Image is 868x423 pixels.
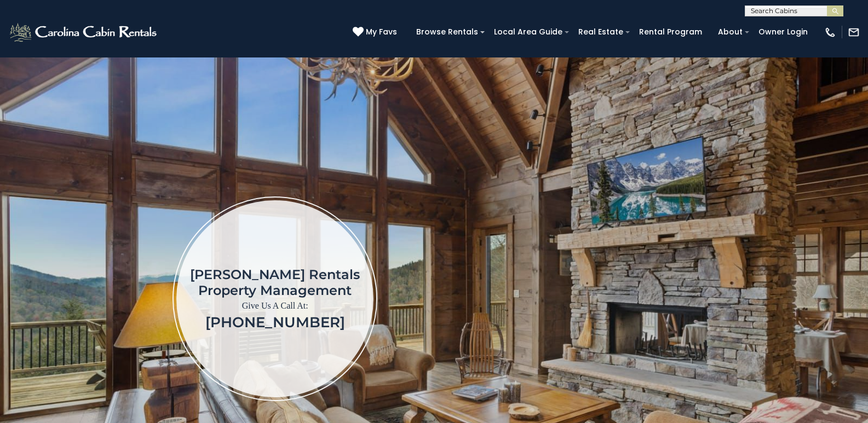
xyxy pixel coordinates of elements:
a: Local Area Guide [488,24,568,40]
a: Owner Login [753,24,813,40]
a: My Favs [353,26,400,38]
img: White-1-2.png [8,21,160,43]
a: About [712,24,748,40]
img: phone-regular-white.png [824,26,836,38]
a: Real Estate [573,24,629,40]
h1: [PERSON_NAME] Rentals Property Management [190,266,360,298]
span: My Favs [366,26,397,38]
a: Browse Rentals [411,24,484,40]
a: [PHONE_NUMBER] [205,314,345,331]
p: Give Us A Call At: [190,298,360,314]
a: Rental Program [634,24,708,40]
img: mail-regular-white.png [848,26,860,38]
